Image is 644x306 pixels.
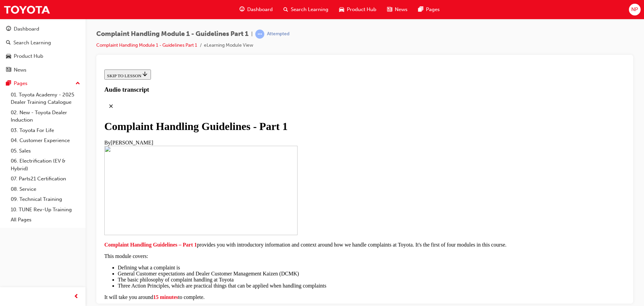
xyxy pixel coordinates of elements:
a: Dashboard [3,23,83,35]
span: learningRecordVerb_ATTEMPT-icon [255,30,264,39]
span: Pages [426,6,440,13]
span: news-icon [6,67,11,73]
a: 01. Toyota Academy - 2025 Dealer Training Catalogue [8,90,83,107]
div: Dashboard [14,25,39,33]
span: Dashboard [247,6,273,13]
a: 08. Service [8,184,83,194]
span: [PERSON_NAME] [9,73,52,79]
li: Three Action Principles, which are practical things that can be applied when handling complaints [16,216,524,222]
div: News [14,66,26,74]
a: car-iconProduct Hub [334,3,382,16]
a: 03. Toyota For Life [8,125,83,136]
a: 04. Customer Experience [8,135,83,146]
button: Pages [3,77,83,90]
div: Pages [14,80,28,87]
span: Product Hub [347,6,376,13]
a: 10. TUNE Rev-Up Training [8,205,83,215]
div: Attempted [267,31,289,37]
li: The basic philosophy of complaint handling at Toyota [16,210,524,216]
a: 05. Sales [8,146,83,156]
span: Complaint Handling Module 1 - Guidelines Part 1 [96,30,249,38]
a: Complaint Handling Module 1 - Guidelines Part 1 [96,42,197,48]
span: search-icon [283,5,288,14]
span: By [3,73,9,79]
a: Search Learning [3,37,83,49]
li: eLearning Module View [204,42,253,49]
span: up-icon [75,79,80,88]
span: 15 minutes [52,227,76,233]
span: news-icon [387,5,392,14]
h3: Audio transcript [3,19,524,27]
span: Complaint Handling Guidelines – Part 1 [3,175,95,181]
p: This module covers: [3,186,524,192]
span: News [395,6,408,13]
span: SKIP TO LESSON [5,6,47,11]
a: 06. Electrification (EV & Hybrid) [8,156,83,174]
span: search-icon [6,40,11,46]
a: 02. New - Toyota Dealer Induction [8,107,83,125]
button: SKIP TO LESSON [3,3,49,13]
img: Trak [3,2,50,17]
a: search-iconSearch Learning [278,3,334,16]
span: Search Learning [291,6,328,13]
span: guage-icon [6,26,11,32]
a: guage-iconDashboard [234,3,278,16]
a: 07. Parts21 Certification [8,174,83,184]
a: All Pages [8,215,83,225]
span: | [251,30,253,38]
button: NP [629,4,641,15]
div: Search Learning [13,39,51,47]
span: pages-icon [6,81,11,87]
p: It will take you around to complete. [3,227,524,233]
a: 09. Technical Training [8,194,83,205]
a: pages-iconPages [413,3,445,16]
p: provides you with introductory information and context around how we handle complaints at Toyota.... [3,175,524,181]
a: news-iconNews [382,3,413,16]
div: Complaint Handling Guidelines - Part 1 [3,53,524,66]
span: pages-icon [418,5,423,14]
span: guage-icon [239,5,245,14]
span: car-icon [339,5,344,14]
a: Product Hub [3,50,83,62]
span: prev-icon [74,293,79,301]
button: DashboardSearch LearningProduct HubNews [3,21,83,77]
li: General Customer expectations and Dealer Customer Management Kaizen (DCMK) [16,204,524,210]
span: NP [631,6,638,13]
span: car-icon [6,53,11,59]
li: Defining what a complaint is [16,198,524,204]
div: Product Hub [14,52,43,60]
a: News [3,64,83,76]
button: Close audio transcript panel [3,33,16,46]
